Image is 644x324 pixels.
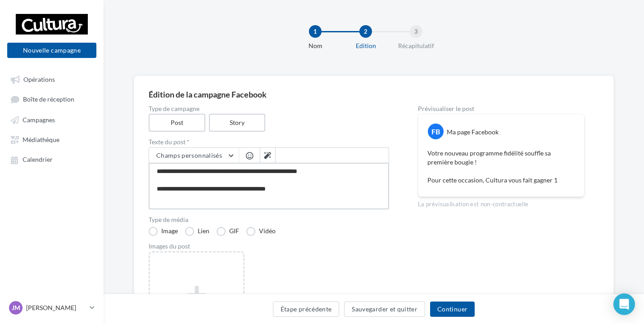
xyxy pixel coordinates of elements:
a: Boîte de réception [5,91,98,107]
div: 3 [410,25,422,38]
p: [PERSON_NAME] [26,303,86,312]
div: Édition de la campagne Facebook [149,90,599,98]
label: Type de campagne [149,106,389,112]
span: Boîte de réception [23,96,74,103]
div: Edition [337,41,395,50]
button: Champs personnalisés [149,148,239,163]
label: Texte du post * [149,139,389,145]
label: Type de média [149,217,389,223]
a: Calendrier [5,151,98,167]
label: Image [149,227,178,236]
div: Images du post [149,243,389,249]
div: Open Intercom Messenger [613,293,635,315]
div: FB [428,124,444,139]
a: Médiathèque [5,131,98,147]
button: Étape précédente [273,302,340,317]
div: Nom [286,41,344,50]
button: Nouvelle campagne [7,43,96,58]
a: Campagnes [5,111,98,128]
label: Lien [185,227,209,236]
span: Médiathèque [23,136,59,143]
div: La prévisualisation est non-contractuelle [418,197,585,209]
span: JM [12,303,20,312]
button: Continuer [430,302,475,317]
div: Prévisualiser le post [418,106,585,112]
p: Votre nouveau programme fidélité souffle sa première bougie ! Pour cette occasion, Cultura vous f... [427,149,575,185]
label: Story [209,114,266,132]
div: Récapitulatif [387,41,445,50]
div: 2 [359,25,372,38]
span: Opérations [23,75,55,83]
button: Sauvegarder et quitter [344,302,425,317]
a: Opérations [5,71,98,87]
label: Vidéo [246,227,276,236]
span: Champs personnalisés [156,151,222,159]
div: Ma page Facebook [447,128,499,137]
span: Calendrier [23,156,53,164]
span: Campagnes [23,116,55,124]
label: Post [149,114,205,132]
div: 1 [309,25,322,38]
a: JM [PERSON_NAME] [7,299,96,316]
label: GIF [217,227,239,236]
